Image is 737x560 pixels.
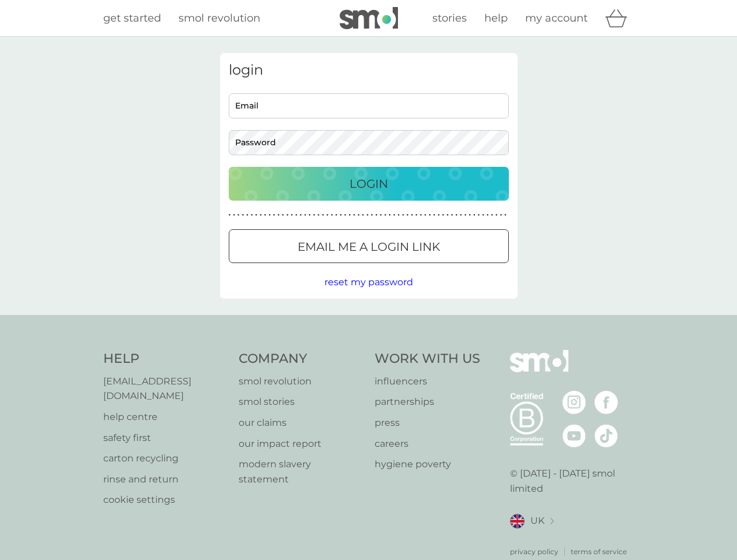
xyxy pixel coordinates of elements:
[331,212,333,218] p: ●
[389,212,391,218] p: ●
[304,212,306,218] p: ●
[295,212,298,218] p: ●
[353,212,355,218] p: ●
[484,10,508,27] a: help
[344,212,347,218] p: ●
[103,374,228,404] a: [EMAIL_ADDRESS][DOMAIN_NAME]
[415,212,418,218] p: ●
[239,457,363,487] p: modern slavery statement
[442,212,445,218] p: ●
[324,275,413,290] button: reset my password
[464,212,467,218] p: ●
[179,12,260,24] span: smol revolution
[348,212,351,218] p: ●
[239,436,363,452] a: our impact report
[432,12,467,24] span: stories
[375,436,480,452] a: careers
[324,276,413,288] span: reset my password
[433,212,435,218] p: ●
[358,212,360,218] p: ●
[510,350,568,390] img: smol
[239,415,363,430] a: our claims
[260,212,262,218] p: ●
[282,212,284,218] p: ●
[432,10,467,27] a: stories
[420,212,422,218] p: ●
[402,212,404,218] p: ●
[103,430,228,446] p: safety first
[550,518,554,524] img: select a new location
[429,212,431,218] p: ●
[495,212,498,218] p: ●
[229,62,509,79] h3: login
[438,212,440,218] p: ●
[375,394,480,409] p: partnerships
[350,174,388,193] p: Login
[103,472,228,487] a: rinse and return
[103,409,228,425] a: help centre
[571,546,627,557] a: terms of service
[242,212,244,218] p: ●
[103,10,161,27] a: get started
[251,212,253,218] p: ●
[375,415,480,430] a: press
[473,212,476,218] p: ●
[595,391,618,414] img: visit the smol Facebook page
[246,212,249,218] p: ●
[375,212,378,218] p: ●
[393,212,396,218] p: ●
[424,212,427,218] p: ●
[268,212,271,218] p: ●
[103,12,161,24] span: get started
[525,10,588,27] a: my account
[103,492,228,508] p: cookie settings
[605,6,634,30] div: basket
[375,374,480,389] a: influencers
[340,212,342,218] p: ●
[530,513,544,528] span: UK
[384,212,386,218] p: ●
[300,212,302,218] p: ●
[371,212,373,218] p: ●
[317,212,320,218] p: ●
[455,212,457,218] p: ●
[451,212,453,218] p: ●
[239,374,363,389] a: smol revolution
[491,212,493,218] p: ●
[340,7,398,29] img: smol
[563,391,586,414] img: visit the smol Instagram page
[411,212,413,218] p: ●
[322,212,324,218] p: ●
[313,212,315,218] p: ●
[446,212,449,218] p: ●
[237,212,240,218] p: ●
[239,394,363,409] p: smol stories
[525,12,588,24] span: my account
[309,212,311,218] p: ●
[397,212,400,218] p: ●
[407,212,409,218] p: ●
[239,350,363,368] h4: Company
[326,212,329,218] p: ●
[478,212,480,218] p: ●
[460,212,462,218] p: ●
[229,229,509,263] button: Email me a login link
[595,424,618,447] img: visit the smol Tiktok page
[510,514,525,528] img: UK flag
[510,546,558,557] a: privacy policy
[482,212,484,218] p: ●
[103,451,228,466] a: carton recycling
[264,212,267,218] p: ●
[375,457,480,472] a: hygiene poverty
